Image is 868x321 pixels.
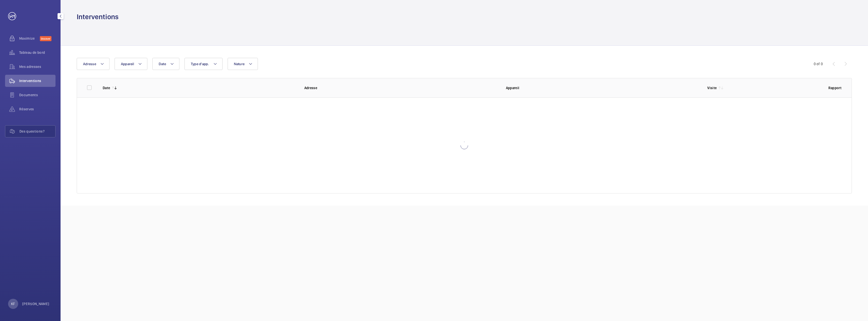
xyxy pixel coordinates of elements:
[814,61,823,66] div: 0 of 0
[19,50,56,55] span: Tableau de bord
[828,85,842,90] p: Rapport
[19,36,40,41] span: Maximize
[19,64,56,69] span: Mes adresses
[11,301,15,306] p: KF
[77,58,110,70] button: Adresse
[19,129,55,134] span: Des questions?
[304,85,498,90] p: Adresse
[83,62,96,66] span: Adresse
[152,58,179,70] button: Date
[103,85,110,90] p: Date
[19,107,56,112] span: Réserves
[159,62,166,66] span: Date
[19,92,56,97] span: Documents
[707,85,717,90] p: Visite
[19,78,56,83] span: Interventions
[77,12,119,21] h1: Interventions
[40,36,51,41] span: Discover
[506,85,699,90] p: Appareil
[191,62,209,66] span: Type d'app.
[115,58,147,70] button: Appareil
[184,58,223,70] button: Type d'app.
[228,58,258,70] button: Nature
[121,62,134,66] span: Appareil
[22,301,49,306] p: [PERSON_NAME]
[234,62,245,66] span: Nature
